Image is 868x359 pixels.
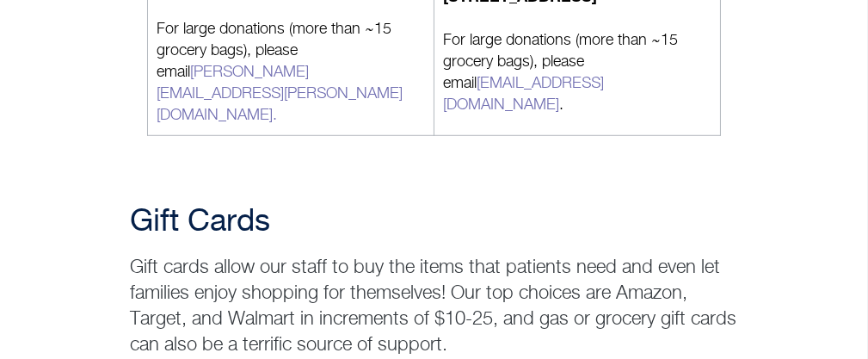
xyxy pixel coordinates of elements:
[130,205,738,239] h2: Gift Cards
[443,76,604,113] a: [EMAIL_ADDRESS][DOMAIN_NAME]
[157,19,425,127] p: For large donations (more than ~15 grocery bags), please email
[443,30,711,116] p: For large donations (more than ~15 grocery bags), please email .
[157,65,403,123] a: [PERSON_NAME][EMAIL_ADDRESS][PERSON_NAME][DOMAIN_NAME].
[130,255,738,358] p: Gift cards allow our staff to buy the items that patients need and even let families enjoy shoppi...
